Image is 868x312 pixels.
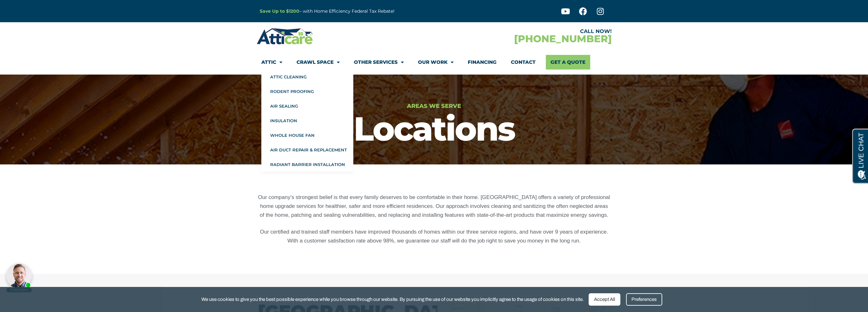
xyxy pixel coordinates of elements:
h1: Locations [3,112,865,145]
a: Other Services [354,55,404,70]
a: Attic [261,55,282,70]
span: Opens a chat window [16,5,51,13]
div: CALL NOW! [434,29,612,34]
a: Crawl Space [297,55,340,70]
a: Whole House Fan [261,128,353,143]
p: Our certified and trained staff members have improved thousands of homes within our three service... [258,228,610,245]
a: Rodent Proofing [261,84,353,99]
p: Our company’s strongest belief is that every family deserves to be comfortable in their home. [GE... [258,193,610,220]
div: Preferences [626,293,662,306]
iframe: Chat Invitation [3,261,35,293]
a: Attic Cleaning [261,70,353,84]
a: Our Work [418,55,454,70]
a: Financing [468,55,497,70]
ul: Attic [261,70,353,172]
h6: Areas we serve [3,103,865,109]
a: Get A Quote [546,55,590,70]
p: – with Home Efficiency Federal Tax Rebate! [260,8,465,15]
a: Radiant Barrier Installation [261,157,353,172]
span: We use cookies to give you the best possible experience while you browse through our website. By ... [201,295,584,303]
a: Insulation [261,113,353,128]
nav: Menu [261,55,607,70]
a: Air Duct Repair & Replacement [261,143,353,157]
a: Air Sealing [261,99,353,113]
div: Accept All [589,293,620,306]
a: Contact [511,55,536,70]
a: Save Up to $1200 [260,8,299,14]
